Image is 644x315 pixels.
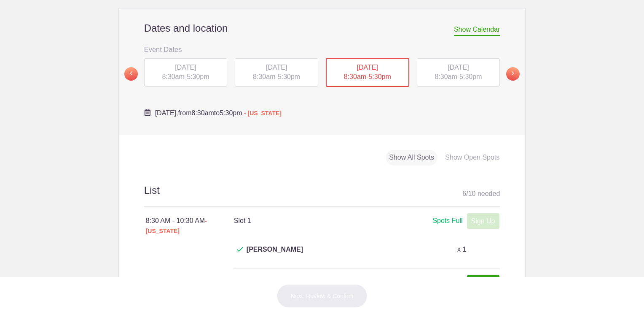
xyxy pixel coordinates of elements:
[277,284,368,308] button: Next: Review & Confirm
[454,26,500,36] span: Show Calendar
[442,150,503,166] div: Show Open Spots
[466,190,468,197] span: /
[234,216,366,226] h4: Slot 1
[253,73,275,80] span: 8:30am
[457,244,466,255] p: x 1
[146,217,207,234] span: - [US_STATE]
[191,109,214,117] span: 8:30am
[368,73,391,80] span: 5:30pm
[278,73,300,80] span: 5:30pm
[144,58,228,87] button: [DATE] 8:30am-5:30pm
[155,109,178,117] span: [DATE],
[144,43,500,56] h3: Event Dates
[220,109,242,117] span: 5:30pm
[247,244,303,265] span: [PERSON_NAME]
[344,73,366,80] span: 8:30am
[144,22,500,35] h2: Dates and location
[237,247,243,252] img: Check dark green
[448,64,469,71] span: [DATE]
[416,58,501,87] button: [DATE] 8:30am-5:30pm
[155,109,282,117] span: from to
[357,64,378,71] span: [DATE]
[326,58,409,87] div: -
[244,110,282,117] span: - [US_STATE]
[144,58,228,87] div: -
[467,275,499,291] a: Sign Up
[187,73,209,80] span: 5:30pm
[432,216,462,226] div: Spots Full
[144,183,500,207] h2: List
[266,64,287,71] span: [DATE]
[325,57,410,88] button: [DATE] 8:30am-5:30pm
[144,109,151,116] img: Cal purple
[175,64,196,71] span: [DATE]
[435,73,457,80] span: 8:30am
[162,73,184,80] span: 8:30am
[417,58,500,87] div: -
[386,150,437,166] div: Show All Spots
[146,216,234,236] div: 8:30 AM - 10:30 AM
[235,58,318,87] div: -
[459,73,482,80] span: 5:30pm
[462,187,500,200] div: 6 10 needed
[234,58,319,87] button: [DATE] 8:30am-5:30pm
